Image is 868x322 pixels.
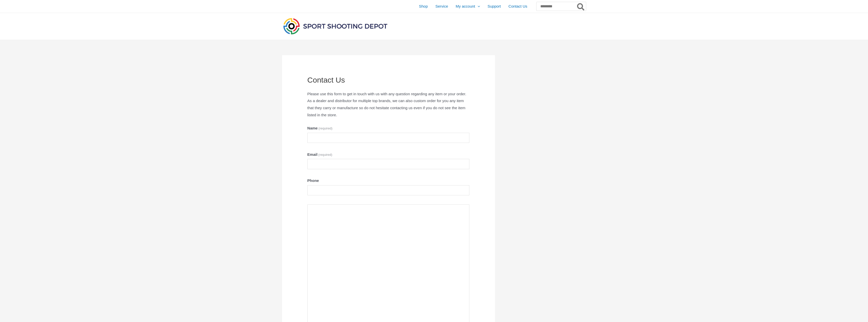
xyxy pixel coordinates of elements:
[307,90,470,119] p: Please use this form to get in touch with us with any question regarding any item or your order. ...
[282,17,389,35] img: Sport Shooting Depot
[307,75,470,85] h1: Contact Us
[319,126,333,130] span: (required)
[307,151,470,158] label: Email
[318,153,332,157] span: (required)
[307,125,470,132] label: Name
[576,2,586,11] button: Search
[307,177,470,184] label: Phone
